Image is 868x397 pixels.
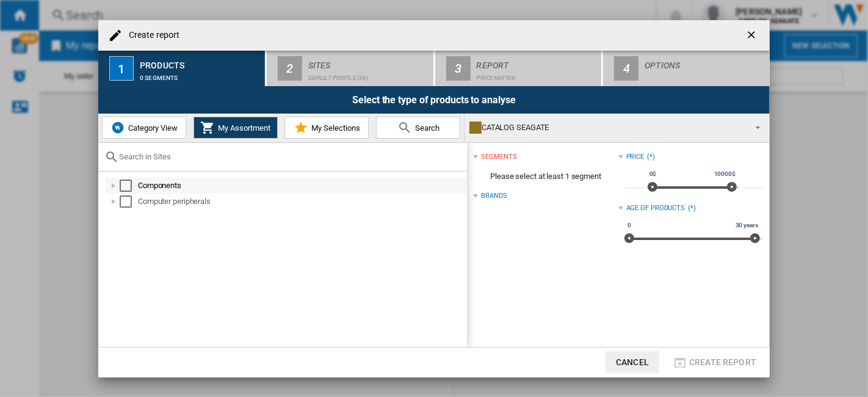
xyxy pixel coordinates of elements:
span: 0$ [648,169,659,179]
div: Options [645,56,765,68]
div: Price Matrix [477,68,597,81]
input: Search in Sites [119,152,461,161]
button: Cancel [606,351,659,373]
div: 4 [614,56,638,81]
div: Report [477,56,597,68]
div: Select the type of products to analyse [98,86,770,114]
div: 1 [109,56,134,81]
span: My Assortment [215,123,270,133]
button: Category View [102,117,186,139]
h4: Create report [123,29,179,42]
md-checkbox: Select [120,180,138,192]
div: Computer peripherals [138,195,465,208]
div: Sites [308,56,429,68]
button: Create report [669,351,760,373]
div: Brands [481,191,507,201]
span: 30 years [734,220,760,230]
ng-md-icon: getI18NText('BUTTONS.CLOSE_DIALOG') [745,29,760,43]
div: 3 [446,56,471,81]
div: Components [138,180,465,192]
div: CATALOG SEAGATE [469,119,745,136]
button: 3 Report Price Matrix [435,51,603,86]
div: Products [140,56,260,68]
span: 10000$ [712,169,737,179]
div: Price [626,152,645,162]
div: Default profile (36) [308,68,429,81]
span: Please select at least 1 segment [473,165,618,188]
button: 2 Sites Default profile (36) [267,51,435,86]
img: wiser-icon-blue.png [110,120,125,135]
button: 4 Options [603,51,770,86]
span: 0 [626,220,633,230]
span: Create report [689,357,756,367]
span: Category View [125,123,178,133]
span: My Selections [308,123,360,133]
span: Search [412,123,439,133]
button: getI18NText('BUTTONS.CLOSE_DIALOG') [740,23,765,48]
div: segments [481,152,516,162]
md-checkbox: Select [120,195,138,208]
button: Search [376,117,460,139]
button: My Assortment [193,117,278,139]
div: 2 [278,56,302,81]
div: 0 segments [140,68,260,81]
button: 1 Products 0 segments [98,51,266,86]
button: My Selections [284,117,369,139]
div: Age of products [626,203,685,213]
